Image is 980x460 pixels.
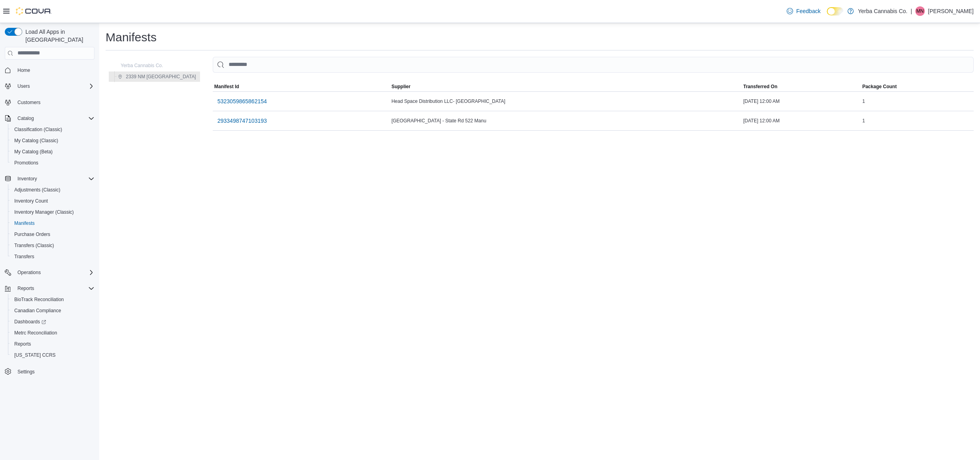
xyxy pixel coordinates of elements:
span: Canadian Compliance [14,307,61,314]
div: [DATE] 12:00 AM [742,97,861,106]
span: Reports [17,285,34,292]
span: Settings [14,366,94,376]
button: Customers [2,97,98,108]
button: 5323059865862154 [214,93,270,109]
button: Users [14,81,33,91]
div: [DATE] 12:00 AM [742,116,861,126]
a: Transfers [11,252,37,261]
button: 2339 NM [GEOGRAPHIC_DATA] [115,72,199,81]
span: Inventory Manager (Classic) [11,207,94,217]
input: This is a search bar. As you type, the results lower in the page will automatically filter. [213,57,974,73]
a: Customers [14,98,44,107]
span: Canadian Compliance [11,306,94,315]
span: Users [14,81,94,91]
span: 1 [862,98,865,104]
button: Catalog [14,114,37,123]
span: Classification (Classic) [14,126,62,133]
button: Canadian Compliance [8,305,98,316]
a: My Catalog (Beta) [11,147,56,157]
button: Reports [8,338,98,350]
span: Operations [17,269,41,276]
span: Manifests [11,218,94,228]
span: Settings [17,369,35,375]
span: Metrc Reconciliation [11,328,94,338]
span: Operations [14,268,94,277]
span: Adjustments (Classic) [14,187,60,193]
a: Canadian Compliance [11,306,64,315]
span: MN [916,6,924,16]
span: Customers [17,99,40,106]
button: Home [2,64,98,76]
span: Inventory Count [14,198,48,204]
a: Reports [11,339,34,349]
a: Inventory Count [11,196,51,206]
span: 1 [862,118,865,124]
button: Inventory Manager (Classic) [8,207,98,218]
span: 2339 NM [GEOGRAPHIC_DATA] [126,73,196,80]
button: Inventory [2,173,98,184]
a: Settings [14,367,38,377]
span: My Catalog (Beta) [14,149,53,155]
button: Classification (Classic) [8,124,98,135]
button: Users [2,81,98,92]
span: Catalog [17,115,34,122]
button: My Catalog (Beta) [8,146,98,157]
a: Manifests [11,218,38,228]
span: BioTrack Reconciliation [14,296,64,303]
button: Inventory [14,174,40,184]
span: My Catalog (Beta) [11,147,94,157]
span: Inventory [17,176,37,182]
a: Inventory Manager (Classic) [11,207,77,217]
span: Reports [14,341,31,347]
span: Manifests [14,220,35,226]
span: Adjustments (Classic) [11,185,94,195]
img: Cova [16,7,52,15]
span: My Catalog (Classic) [11,136,94,145]
span: Promotions [11,158,94,168]
button: Manifests [8,218,98,229]
span: Dashboards [14,319,46,325]
span: Transfers [14,253,34,260]
div: Michael Nezi [915,6,925,16]
span: Metrc Reconciliation [14,330,57,336]
span: Supplier [391,83,410,90]
button: [US_STATE] CCRS [8,350,98,361]
a: Dashboards [11,317,49,327]
span: Home [14,65,94,75]
a: My Catalog (Classic) [11,136,62,145]
button: Yerba Cannabis Co. [110,61,166,70]
p: | [911,6,912,16]
span: Load All Apps in [GEOGRAPHIC_DATA] [22,28,94,44]
span: Head Space Distribution LLC- [GEOGRAPHIC_DATA] [391,98,505,104]
span: Transfers (Classic) [11,241,94,250]
p: [PERSON_NAME] [928,6,974,16]
a: Metrc Reconciliation [11,328,60,338]
span: Feedback [796,7,820,15]
span: Classification (Classic) [11,125,94,134]
button: Reports [2,283,98,294]
span: Washington CCRS [11,350,94,360]
span: Yerba Cannabis Co. [121,62,163,69]
input: Dark Mode [827,7,843,15]
button: Reports [14,284,37,293]
a: Classification (Classic) [11,125,65,134]
span: Package Count [862,83,897,90]
button: 2933498747103193 [214,113,270,129]
span: Transfers [11,252,94,261]
button: Purchase Orders [8,229,98,240]
button: Adjustments (Classic) [8,184,98,195]
span: Purchase Orders [14,231,50,238]
button: Operations [2,267,98,278]
button: Transfers [8,251,98,262]
button: Inventory Count [8,195,98,207]
span: BioTrack Reconciliation [11,295,94,304]
a: Promotions [11,158,42,168]
span: Users [17,83,30,89]
span: My Catalog (Classic) [14,137,58,144]
h1: Manifests [106,29,156,45]
button: Transfers (Classic) [8,240,98,251]
button: BioTrack Reconciliation [8,294,98,305]
span: Purchase Orders [11,230,94,239]
span: Dashboards [11,317,94,327]
span: Transferred On [743,83,778,90]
